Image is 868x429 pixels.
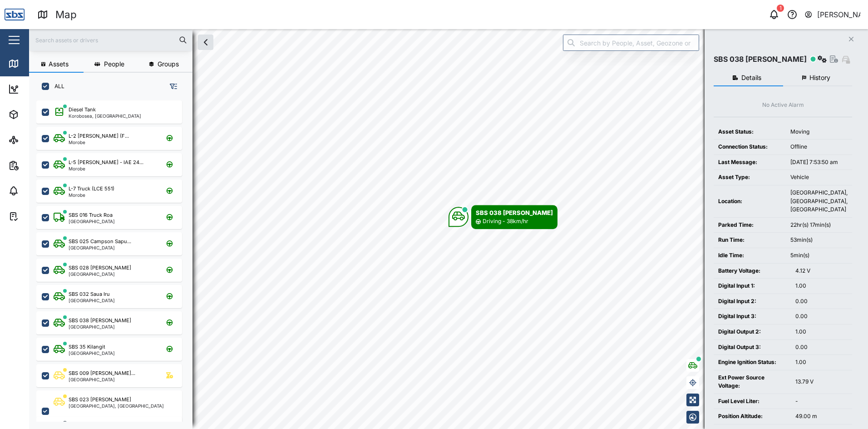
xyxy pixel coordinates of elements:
div: Parked Time: [718,221,781,229]
input: Search assets or drivers [35,33,187,47]
div: SBS 016 Truck Roa [69,211,113,219]
div: L-2 [PERSON_NAME] (F... [69,132,129,140]
span: Assets [49,61,69,67]
div: SBS 025 Campson Sapu... [69,238,131,245]
div: [GEOGRAPHIC_DATA] [69,245,131,250]
div: Engine Ignition Status: [718,358,786,367]
div: Run Time: [718,236,781,244]
div: SBS 023 [PERSON_NAME] [69,396,131,404]
div: Asset Status: [718,128,781,136]
div: Idle Time: [718,251,781,260]
div: [GEOGRAPHIC_DATA] [69,219,115,224]
div: 49.00 m [795,412,848,421]
canvas: Map [29,29,868,429]
div: Driving - 38km/hr [483,217,528,226]
div: Sites [24,135,45,145]
div: grid [36,97,192,422]
div: Battery Voltage: [718,267,786,275]
label: ALL [49,83,64,90]
div: Morobe [69,140,129,145]
div: Digital Output 2: [718,328,786,336]
div: SBS 038 [PERSON_NAME] [714,54,807,65]
span: Groups [158,61,179,67]
div: Map [24,59,44,69]
span: Details [741,75,761,81]
div: [DATE] 7:53:50 am [790,158,848,167]
div: Digital Input 1: [718,282,786,290]
div: L-5 [PERSON_NAME] - IAE 24... [69,159,143,166]
div: Reports [24,160,54,170]
div: SBS 35 Kilangit [69,343,105,351]
div: 22hr(s) 17min(s) [790,221,848,229]
div: 5min(s) [790,251,848,260]
span: History [809,75,830,81]
div: [GEOGRAPHIC_DATA], [GEOGRAPHIC_DATA] [69,404,164,408]
div: Digital Input 3: [718,312,786,321]
div: Assets [24,110,52,120]
div: [PERSON_NAME] [817,9,861,20]
div: Map marker [449,205,557,229]
div: Fuel Level Liter: [718,397,786,406]
div: L-7 Truck (LCE 551) [69,185,114,193]
div: Korobosea, [GEOGRAPHIC_DATA] [69,114,141,118]
div: Moving [790,128,848,136]
div: Digital Input 2: [718,297,786,306]
div: Digital Output 3: [718,343,786,352]
input: Search by People, Asset, Geozone or Place [563,35,699,51]
div: Morobe [69,166,143,171]
div: 53min(s) [790,236,848,244]
div: Vehicle [790,173,848,182]
div: Alarms [24,186,52,196]
div: Position Altitude: [718,412,786,421]
div: 4.12 V [795,267,848,275]
div: [GEOGRAPHIC_DATA] [69,351,115,355]
span: People [104,61,124,67]
div: [GEOGRAPHIC_DATA], [GEOGRAPHIC_DATA], [GEOGRAPHIC_DATA] [790,189,848,214]
div: 1.00 [795,358,848,367]
div: Ext Power Source Voltage: [718,374,786,390]
div: Last Message: [718,158,781,167]
div: SBS 032 Saua Iru [69,290,110,298]
div: Diesel Tank [69,106,96,114]
div: 0.00 [795,343,848,352]
div: Dashboard [24,84,64,94]
div: SBS 028 [PERSON_NAME] [69,264,131,272]
div: Tasks [24,211,49,221]
div: SBS 038 [PERSON_NAME] [476,208,553,217]
div: 1.00 [795,282,848,290]
img: Main Logo [5,5,25,25]
div: SBS 009 [PERSON_NAME]... [69,369,135,377]
div: Connection Status: [718,143,781,151]
div: 1 [777,5,784,12]
div: Map [55,7,77,23]
div: Asset Type: [718,173,781,182]
div: - [795,397,848,406]
div: [GEOGRAPHIC_DATA] [69,377,135,382]
div: Morobe [69,193,114,197]
div: 0.00 [795,312,848,321]
div: SBS 038 [PERSON_NAME] [69,317,131,324]
div: [GEOGRAPHIC_DATA] [69,324,131,329]
div: 13.79 V [795,378,848,386]
div: 1.00 [795,328,848,336]
div: [GEOGRAPHIC_DATA] [69,298,115,303]
div: No Active Alarm [762,101,804,110]
div: [GEOGRAPHIC_DATA] [69,272,131,276]
button: [PERSON_NAME] [804,8,861,21]
div: Offline [790,143,848,151]
div: Location: [718,197,781,206]
div: 0.00 [795,297,848,306]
